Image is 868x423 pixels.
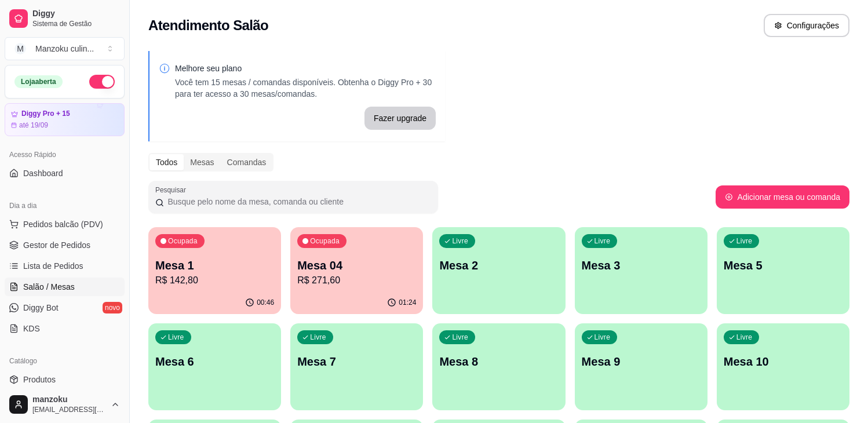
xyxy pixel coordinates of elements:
[5,196,125,215] div: Dia a dia
[32,19,120,28] span: Sistema de Gestão
[575,323,707,410] button: LivreMesa 9
[364,107,436,130] button: Fazer upgrade
[716,185,849,209] button: Adicionar mesa ou comanda
[168,333,184,342] p: Livre
[297,353,416,370] p: Mesa 7
[439,353,558,370] p: Mesa 8
[23,260,83,272] span: Lista de Pedidos
[148,227,281,314] button: OcupadaMesa 1R$ 142,8000:46
[155,185,190,195] label: Pesquisar
[5,352,125,370] div: Catálogo
[175,63,436,74] p: Melhore seu plano
[5,103,125,136] a: Diggy Pro + 15até 19/09
[23,281,75,293] span: Salão / Mesas
[155,353,274,370] p: Mesa 6
[736,236,753,246] p: Livre
[32,405,106,414] span: [EMAIL_ADDRESS][DOMAIN_NAME]
[310,333,326,342] p: Livre
[5,298,125,317] a: Diggy Botnovo
[439,257,558,274] p: Mesa 2
[23,323,40,334] span: KDS
[5,145,125,164] div: Acesso Rápido
[23,239,90,251] span: Gestor de Pedidos
[14,43,26,54] span: M
[5,370,125,389] a: Produtos
[23,167,63,179] span: Dashboard
[452,333,468,342] p: Livre
[717,323,849,410] button: LivreMesa 10
[5,257,125,275] a: Lista de Pedidos
[5,164,125,183] a: Dashboard
[21,110,70,118] article: Diggy Pro + 15
[736,333,753,342] p: Livre
[5,236,125,254] a: Gestor de Pedidos
[290,323,423,410] button: LivreMesa 7
[14,75,63,88] div: Loja aberta
[155,257,274,274] p: Mesa 1
[148,323,281,410] button: LivreMesa 6
[717,227,849,314] button: LivreMesa 5
[175,76,436,100] p: Você tem 15 mesas / comandas disponíveis. Obtenha o Diggy Pro + 30 para ter acesso a 30 mesas/com...
[148,16,268,35] h2: Atendimento Salão
[5,319,125,338] a: KDS
[575,227,707,314] button: LivreMesa 3
[5,37,125,60] button: Select a team
[452,236,468,246] p: Livre
[184,154,220,170] div: Mesas
[19,121,48,130] article: até 19/09
[23,302,59,313] span: Diggy Bot
[5,5,125,32] a: DiggySistema de Gestão
[290,227,423,314] button: OcupadaMesa 04R$ 271,6001:24
[582,353,701,370] p: Mesa 9
[23,218,103,230] span: Pedidos balcão (PDV)
[168,236,198,246] p: Ocupada
[432,323,565,410] button: LivreMesa 8
[297,274,416,287] p: R$ 271,60
[32,9,120,19] span: Diggy
[582,257,701,274] p: Mesa 3
[5,391,125,418] button: manzoku[EMAIL_ADDRESS][DOMAIN_NAME]
[432,227,565,314] button: LivreMesa 2
[724,257,843,274] p: Mesa 5
[35,43,94,54] div: Manzoku culin ...
[297,257,416,274] p: Mesa 04
[5,215,125,234] button: Pedidos balcão (PDV)
[5,278,125,296] a: Salão / Mesas
[155,274,274,287] p: R$ 142,80
[32,395,106,405] span: manzoku
[310,236,340,246] p: Ocupada
[595,236,611,246] p: Livre
[23,374,56,385] span: Produtos
[149,154,184,170] div: Todos
[164,196,431,207] input: Pesquisar
[399,298,416,307] p: 01:24
[764,14,849,37] button: Configurações
[257,298,274,307] p: 00:46
[724,353,843,370] p: Mesa 10
[221,154,273,170] div: Comandas
[89,75,115,89] button: Alterar Status
[595,333,611,342] p: Livre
